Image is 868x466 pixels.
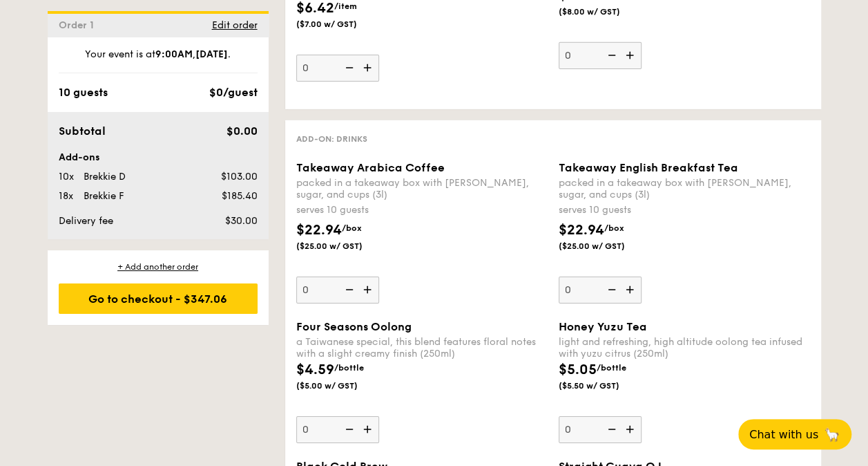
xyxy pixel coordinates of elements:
div: a Taiwanese special, this blend features floral notes with a slight creamy finish (250ml) [296,336,548,360]
span: /box [604,223,624,233]
button: Chat with us🦙 [738,419,851,449]
strong: 9:00AM [155,48,193,60]
span: 🦙 [824,427,840,442]
div: Your event is at , . [59,48,258,73]
span: Takeaway English Breakfast Tea [559,161,738,174]
div: Brekkie D [78,170,204,184]
div: 18x [53,189,78,203]
span: Delivery fee [59,215,113,227]
span: /box [342,223,362,233]
span: $4.59 [296,362,334,378]
img: icon-add.58712e84.svg [621,277,642,303]
input: Grilled Forest Mushroom Saladfresh herbs, shiitake mushroom, king oyster, balsamic dressing$6.42/... [296,55,379,82]
img: icon-reduce.1d2dbef1.svg [338,55,358,81]
span: ($5.50 w/ GST) [559,380,653,391]
img: icon-reduce.1d2dbef1.svg [600,277,621,303]
span: $185.40 [221,190,257,202]
input: Takeaway English Breakfast Teapacked in a takeaway box with [PERSON_NAME], sugar, and cups (3l)se... [559,277,642,304]
div: 10 guests [59,84,108,101]
span: $22.94 [296,222,342,239]
div: Add-ons [59,151,258,165]
div: serves 10 guests [559,203,810,217]
span: /item [334,1,357,11]
div: serves 10 guests [296,203,548,217]
div: packed in a takeaway box with [PERSON_NAME], sugar, and cups (3l) [296,177,548,201]
img: icon-reduce.1d2dbef1.svg [338,416,358,442]
span: $103.00 [220,171,257,183]
span: Honey Yuzu Tea [559,320,647,333]
span: /bottle [597,363,626,373]
img: icon-add.58712e84.svg [621,416,642,442]
div: + Add another order [59,261,258,272]
strong: [DATE] [195,48,228,60]
span: /bottle [334,363,364,373]
span: Add-on: Drinks [296,134,367,144]
span: ($25.00 w/ GST) [559,241,653,252]
span: Chat with us [749,428,818,441]
img: icon-add.58712e84.svg [358,277,379,303]
span: Order 1 [59,19,99,31]
span: $0.00 [226,124,257,138]
div: Brekkie F [78,189,204,203]
span: Four Seasons Oolong [296,320,412,333]
input: Takeaway Arabica Coffeepacked in a takeaway box with [PERSON_NAME], sugar, and cups (3l)serves 10... [296,277,379,304]
span: ($5.00 w/ GST) [296,380,390,391]
div: $0/guest [209,84,258,101]
img: icon-add.58712e84.svg [358,416,379,442]
span: Subtotal [59,124,106,138]
img: icon-reduce.1d2dbef1.svg [600,42,621,68]
div: packed in a takeaway box with [PERSON_NAME], sugar, and cups (3l) [559,177,810,201]
img: icon-add.58712e84.svg [621,42,642,68]
span: $22.94 [559,222,604,239]
span: ($25.00 w/ GST) [296,241,390,252]
img: icon-reduce.1d2dbef1.svg [600,416,621,442]
span: ($7.00 w/ GST) [296,19,390,30]
span: $5.05 [559,362,597,378]
span: $30.00 [224,215,257,227]
div: Go to checkout - $347.06 [59,283,258,314]
div: 10x [53,170,78,184]
img: icon-reduce.1d2dbef1.svg [338,277,358,303]
div: light and refreshing, high altitude oolong tea infused with yuzu citrus (250ml) [559,336,810,360]
span: ($8.00 w/ GST) [559,6,653,17]
input: Four Seasons Oolonga Taiwanese special, this blend features floral notes with a slight creamy fin... [296,416,379,443]
span: Takeaway Arabica Coffee [296,161,445,174]
span: Edit order [212,19,258,31]
input: Piri-piri Chicken Bitesalfafa and housemade piri-piri sauce$7.34/item($8.00 w/ GST) [559,42,642,69]
input: Honey Yuzu Tealight and refreshing, high altitude oolong tea infused with yuzu citrus (250ml)$5.0... [559,416,642,443]
img: icon-add.58712e84.svg [358,55,379,81]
